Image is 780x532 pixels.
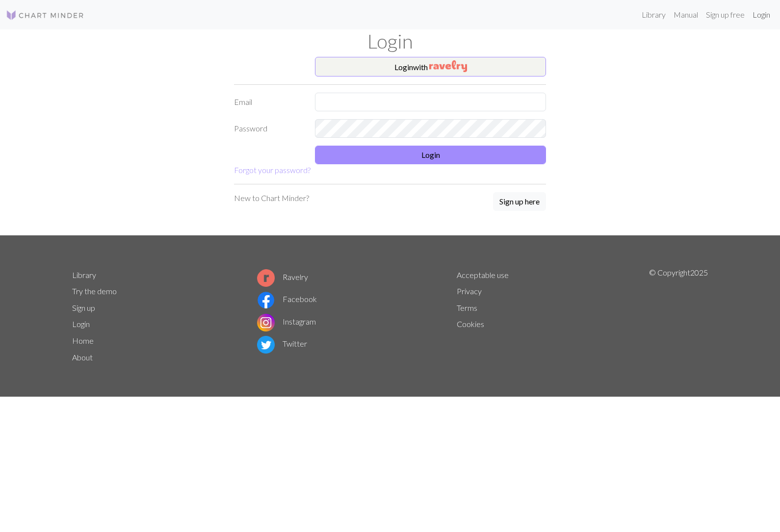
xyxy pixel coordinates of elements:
a: Library [72,270,96,279]
a: Terms [457,303,477,312]
a: Login [72,319,90,329]
h1: Login [66,29,714,53]
a: Login [749,5,774,25]
a: Home [72,336,94,345]
button: Sign up here [493,192,546,211]
a: Sign up here [493,192,546,212]
a: About [72,353,93,362]
a: Twitter [257,339,307,348]
button: Loginwith [315,57,546,76]
img: Ravelry [429,60,467,72]
img: Logo [6,9,84,21]
button: Login [315,146,546,164]
p: New to Chart Minder? [234,192,309,204]
label: Password [228,119,309,138]
a: Forgot your password? [234,165,311,175]
a: Sign up [72,303,95,312]
a: Cookies [457,319,484,329]
a: Acceptable use [457,270,509,279]
img: Instagram logo [257,314,275,331]
a: Privacy [457,286,482,296]
a: Library [638,5,670,25]
label: Email [228,93,309,111]
img: Facebook logo [257,291,275,309]
a: Ravelry [257,272,308,281]
a: Sign up free [702,5,749,25]
a: Manual [670,5,702,25]
img: Twitter logo [257,336,275,354]
img: Ravelry logo [257,269,275,287]
a: Facebook [257,294,317,304]
a: Instagram [257,317,316,326]
p: © Copyright 2025 [649,267,708,366]
a: Try the demo [72,286,117,296]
